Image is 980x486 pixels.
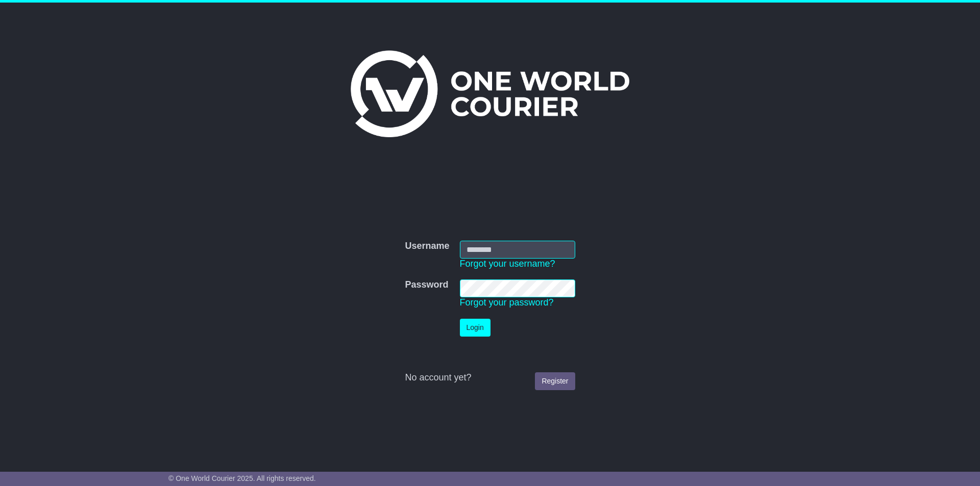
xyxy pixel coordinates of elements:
label: Password [405,279,448,291]
span: © One World Courier 2025. All rights reserved. [168,474,316,482]
div: No account yet? [405,372,575,383]
button: Login [460,319,491,337]
label: Username [405,241,449,252]
a: Forgot your password? [460,297,554,308]
img: One World [351,50,629,137]
a: Register [535,372,575,390]
a: Forgot your username? [460,259,555,269]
